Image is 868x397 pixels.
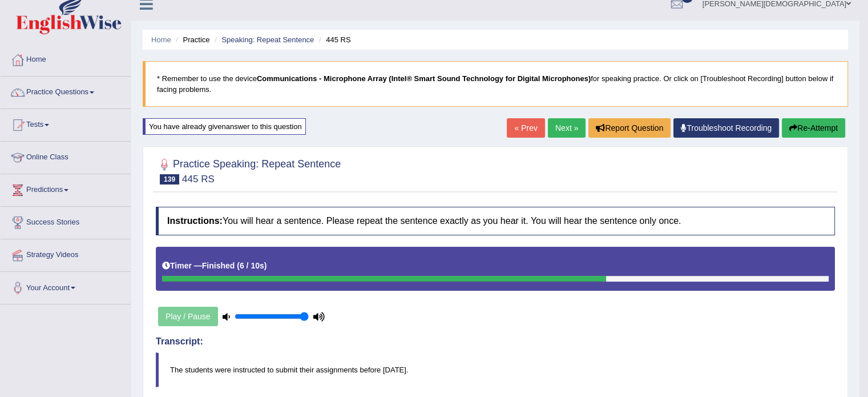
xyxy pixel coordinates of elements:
blockquote: The students were instructed to submit their assignments before [DATE]. [156,352,835,387]
a: Home [1,44,131,73]
a: Home [151,35,171,44]
a: Speaking: Repeat Sentence [221,35,314,44]
small: 445 RS [182,174,215,185]
a: Strategy Videos [1,239,131,268]
b: Finished [202,261,235,270]
b: ) [264,261,267,270]
li: 445 RS [316,34,351,45]
h4: Transcript: [156,336,835,347]
b: Instructions: [167,216,223,226]
a: Predictions [1,174,131,203]
blockquote: * Remember to use the device for speaking practice. Or click on [Troubleshoot Recording] button b... [143,61,848,107]
h5: Timer — [162,262,267,270]
h4: You will hear a sentence. Please repeat the sentence exactly as you hear it. You will hear the se... [156,207,835,235]
button: Report Question [588,118,671,138]
h2: Practice Speaking: Repeat Sentence [156,156,341,185]
a: Online Class [1,142,131,170]
a: Tests [1,109,131,138]
a: Success Stories [1,207,131,235]
a: Next » [548,118,586,138]
b: 6 / 10s [240,261,264,270]
b: Communications - Microphone Array (Intel® Smart Sound Technology for Digital Microphones) [257,74,591,83]
a: « Prev [507,118,544,138]
a: Practice Questions [1,77,131,105]
b: ( [237,261,240,270]
li: Practice [173,34,209,45]
div: You have already given answer to this question [143,118,306,135]
a: Troubleshoot Recording [673,118,779,138]
button: Re-Attempt [782,118,845,138]
span: 139 [160,174,179,185]
a: Your Account [1,272,131,300]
